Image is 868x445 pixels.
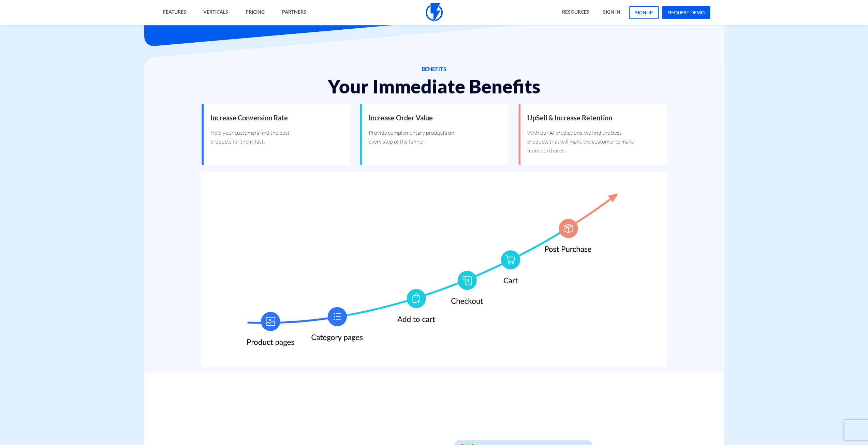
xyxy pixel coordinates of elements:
[369,114,501,121] h4: Increase Order Value
[369,125,501,146] p: Provide complementary products on every step of the funnel.
[210,114,343,121] h4: Increase Conversion Rate
[527,125,660,155] p: With our AI predictions, we find the best products that will make the customer to make more purch...
[527,114,660,121] h4: UpSell & Increase Retention
[210,125,343,146] p: Help your customers find the best products for them, fast.
[662,6,710,19] a: request demo
[629,6,659,19] a: signup
[202,76,667,97] h3: Your Immediate Benefits
[202,65,667,73] span: BENEFITS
